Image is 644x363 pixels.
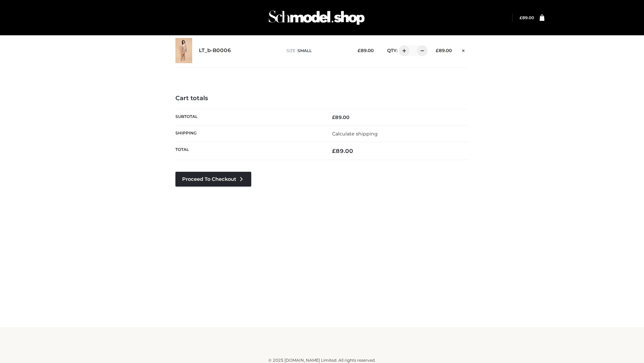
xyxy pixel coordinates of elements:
span: £ [332,114,335,120]
a: £89.00 [520,15,534,20]
th: Total [175,142,322,160]
bdi: 89.00 [358,48,374,53]
span: £ [332,148,336,154]
bdi: 89.00 [332,148,353,154]
img: LT_b-B0006 - SMALL [175,38,192,63]
a: Remove this item [459,45,469,54]
bdi: 89.00 [436,48,452,53]
th: Shipping [175,125,322,142]
bdi: 89.00 [520,15,534,20]
h4: Cart totals [175,95,469,102]
a: LT_b-B0006 [199,47,231,54]
th: Subtotal [175,109,322,125]
img: Schmodel Admin 964 [266,4,367,31]
p: size : [286,48,347,54]
div: QTY: [380,45,425,56]
span: £ [358,48,361,53]
span: SMALL [298,48,312,53]
span: £ [436,48,439,53]
a: Proceed to Checkout [175,172,251,187]
a: Calculate shipping [332,131,378,137]
span: £ [520,15,522,20]
bdi: 89.00 [332,114,350,120]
